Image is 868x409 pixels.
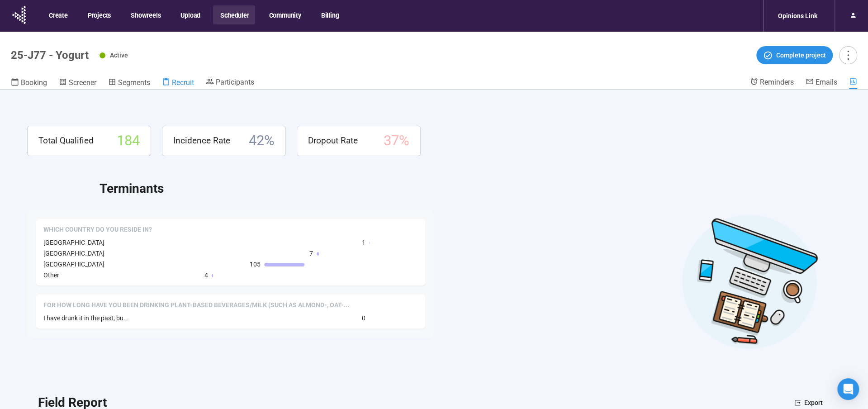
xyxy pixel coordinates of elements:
[750,77,794,88] a: Reminders
[108,77,150,89] a: Segments
[21,78,47,87] span: Booking
[314,5,346,24] button: Billing
[773,7,823,24] div: Opinions Link
[69,78,96,87] span: Screener
[216,78,254,86] span: Participants
[250,259,261,269] span: 105
[816,78,837,86] span: Emails
[110,52,128,59] span: Active
[173,134,230,147] span: Incidence Rate
[794,399,801,406] span: export
[213,5,255,24] button: Scheduler
[43,239,104,246] span: [GEOGRAPHIC_DATA]
[384,130,409,152] span: 37 %
[261,5,307,24] button: Community
[760,78,794,86] span: Reminders
[43,301,349,310] span: For how long have you been drinking Plant-Based Beverages/Milk (such as almond-, oat-, or soy-bas...
[162,77,194,89] a: Recruit
[172,78,194,87] span: Recruit
[81,5,117,24] button: Projects
[839,46,857,64] button: more
[43,314,129,322] span: I have drunk it in the past, bu...
[309,248,313,258] span: 7
[43,225,152,234] span: Which country do you reside in?
[756,46,833,64] button: Complete project
[118,78,150,87] span: Segments
[117,130,140,152] span: 184
[682,214,818,350] img: Desktop work notes
[123,5,167,24] button: Showreels
[43,250,104,257] span: [GEOGRAPHIC_DATA]
[249,130,275,152] span: 42 %
[206,77,254,88] a: Participants
[842,49,854,61] span: more
[42,5,74,24] button: Create
[38,134,94,147] span: Total Qualified
[362,238,365,247] span: 1
[59,77,96,89] a: Screener
[776,50,826,60] span: Complete project
[804,398,823,408] span: Export
[806,77,837,88] a: Emails
[11,77,47,89] a: Booking
[308,134,358,147] span: Dropout Rate
[362,313,365,323] span: 0
[11,49,89,62] h1: 25-J77 - Yogurt
[43,271,59,279] span: Other
[837,378,859,400] div: Open Intercom Messenger
[43,261,104,268] span: [GEOGRAPHIC_DATA]
[173,5,207,24] button: Upload
[204,270,208,280] span: 4
[100,179,841,199] h2: Terminants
